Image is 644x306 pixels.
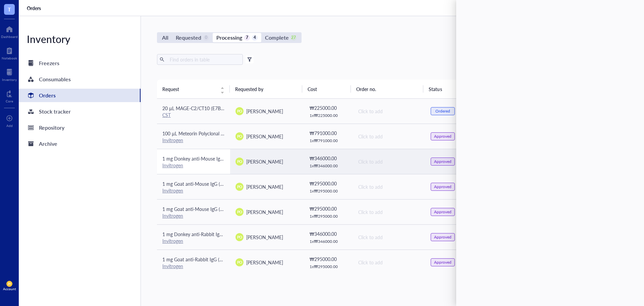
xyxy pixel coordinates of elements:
[19,56,141,70] a: Freezers
[39,58,59,68] div: Freezers
[302,80,351,98] th: Cost
[27,5,42,11] a: Orders
[237,184,242,189] span: PO
[162,256,342,263] span: 1 mg Goat anti-Rabbit IgG (H+L) Cross-Adsorbed Secondary Antibody, Alexa Fluor 594
[358,107,420,115] div: Click to add
[162,206,342,212] span: 1 mg Goat anti-Mouse IgG (H+L) Cross-Adsorbed Secondary Antibody, Alexa Fluor 488
[252,35,258,41] div: 4
[310,138,347,143] div: 1 x ₩ 791000.00
[310,255,347,263] div: ₩ 295000.00
[310,214,347,219] div: 1 x ₩ 295000.00
[244,35,250,41] div: 7
[434,134,451,139] div: Approved
[310,239,347,244] div: 1 x ₩ 346000.00
[176,33,201,42] div: Requested
[435,108,450,114] div: Ordered
[358,158,420,165] div: Click to add
[39,139,57,148] div: Archive
[291,35,297,41] div: 27
[310,104,347,112] div: ₩ 225000.00
[434,260,451,265] div: Approved
[162,237,183,244] a: Invitrogen
[351,80,424,98] th: Order no.
[358,259,420,266] div: Click to add
[162,187,183,194] a: Invitrogen
[237,133,242,139] span: PO
[237,209,242,215] span: PO
[310,113,347,118] div: 1 x ₩ 225000.00
[162,263,183,269] a: Invitrogen
[246,234,283,241] span: [PERSON_NAME]
[19,73,141,86] a: Consumables
[162,112,171,118] a: CST
[162,105,261,112] span: 20 µL MAGE-C2/CT10 (E7B8D) XP Rabbit mAb
[237,259,242,265] span: PO
[230,80,303,98] th: Requested by
[265,33,288,42] div: Complete
[358,208,420,216] div: Click to add
[246,108,283,115] span: [PERSON_NAME]
[310,155,347,162] div: ₩ 346000.00
[310,230,347,237] div: ₩ 346000.00
[39,123,64,132] div: Repository
[216,33,242,42] div: Processing
[39,75,71,84] div: Consumables
[162,231,362,237] span: 1 mg Donkey anti-Rabbit IgG (H+L) Highly Cross-Adsorbed Secondary Antibody, Alexa Fluor 647
[352,174,425,199] td: Click to add
[352,124,425,149] td: Click to add
[162,85,216,93] span: Request
[434,234,451,240] div: Approved
[358,183,420,190] div: Click to add
[39,91,56,100] div: Orders
[162,162,183,169] a: Invitrogen
[310,163,347,169] div: 1 x ₩ 346000.00
[39,107,71,116] div: Stock tracker
[310,205,347,212] div: ₩ 295000.00
[237,234,242,240] span: PO
[237,108,242,114] span: PO
[6,99,13,103] div: Core
[162,212,183,219] a: Invitrogen
[203,35,209,41] div: 0
[358,133,420,140] div: Click to add
[434,159,451,164] div: Approved
[157,32,302,43] div: segmented control
[246,259,283,266] span: [PERSON_NAME]
[162,33,168,42] div: All
[19,137,141,150] a: Archive
[8,5,11,13] span: T
[237,159,242,164] span: PO
[3,287,16,291] div: Account
[19,89,141,102] a: Orders
[2,45,17,60] a: Notebook
[1,35,18,39] div: Dashboard
[352,99,425,124] td: Click to add
[2,56,17,60] div: Notebook
[310,180,347,187] div: ₩ 295000.00
[1,24,18,39] a: Dashboard
[157,80,230,98] th: Request
[167,54,240,64] input: Find orders in table
[434,209,451,215] div: Approved
[6,88,13,103] a: Core
[352,149,425,174] td: Click to add
[434,184,451,189] div: Approved
[246,209,283,215] span: [PERSON_NAME]
[162,180,342,187] span: 1 mg Goat anti-Mouse IgG (H+L) Cross-Adsorbed Secondary Antibody, Alexa Fluor 594
[19,105,141,118] a: Stock tracker
[162,137,183,143] a: Invitrogen
[310,264,347,269] div: 1 x ₩ 295000.00
[358,233,420,241] div: Click to add
[6,124,13,128] div: Add
[162,155,363,162] span: 1 mg Donkey anti-Mouse IgG (H+L) Highly Cross-Adsorbed Secondary Antibody, Alexa Fluor 647
[246,183,283,190] span: [PERSON_NAME]
[352,250,425,275] td: Click to add
[19,32,141,46] div: Inventory
[310,129,347,137] div: ₩ 791000.00
[8,282,11,286] span: JH
[19,121,141,134] a: Repository
[162,130,239,137] span: 100 µL Meteorin Polyclonal Antibody
[2,67,17,82] a: Inventory
[246,158,283,165] span: [PERSON_NAME]
[2,78,17,82] div: Inventory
